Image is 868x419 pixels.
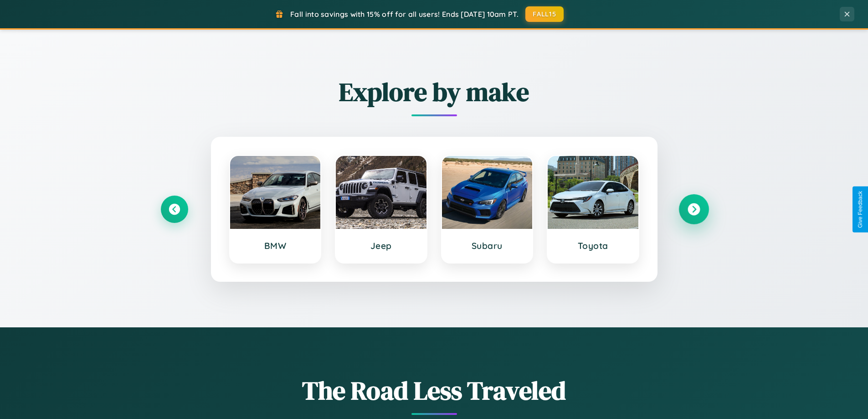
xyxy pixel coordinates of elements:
[161,373,708,408] h1: The Road Less Traveled
[345,240,417,251] h3: Jeep
[161,74,708,109] h2: Explore by make
[451,240,524,251] h3: Subaru
[290,10,519,19] span: Fall into savings with 15% off for all users! Ends [DATE] 10am PT.
[239,240,312,251] h3: BMW
[557,240,629,251] h3: Toyota
[525,6,564,22] button: FALL15
[857,191,863,228] div: Give Feedback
